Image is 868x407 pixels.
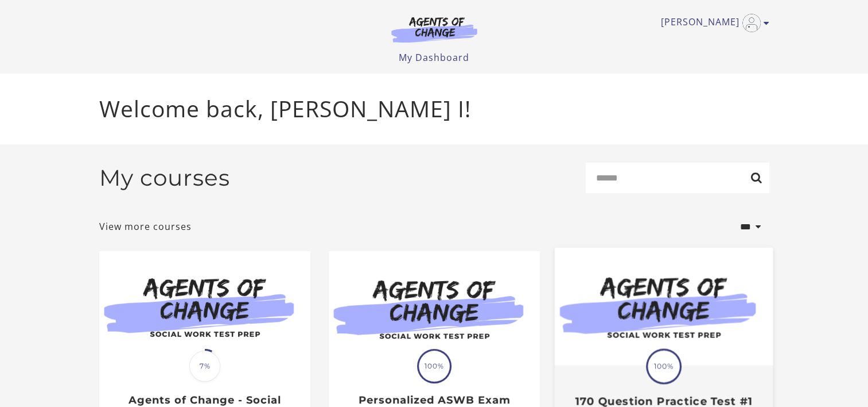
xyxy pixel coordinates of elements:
span: 7% [189,351,220,382]
h2: My courses [99,164,230,191]
a: Toggle menu [661,14,764,32]
img: Agents of Change Logo [379,16,489,43]
a: View more courses [99,220,192,233]
p: Welcome back, [PERSON_NAME] I! [99,92,769,126]
span: 100% [648,351,680,383]
a: My Dashboard [399,51,469,64]
span: 100% [419,351,450,382]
